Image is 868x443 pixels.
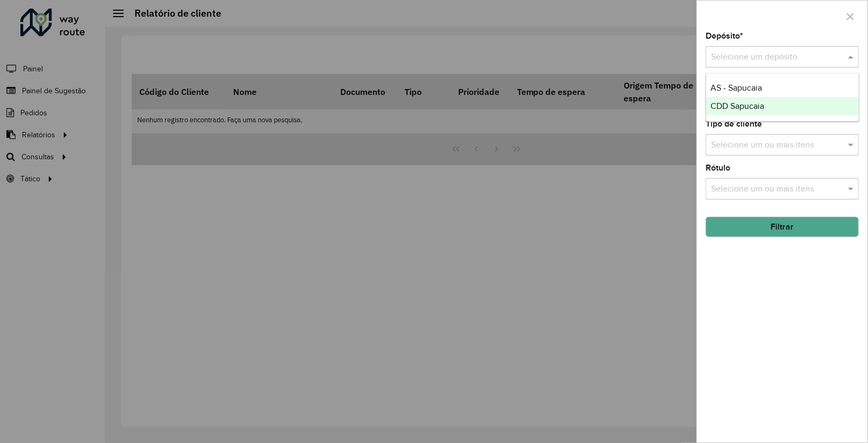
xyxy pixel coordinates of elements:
label: Rótulo [706,161,730,174]
label: Tipo de cliente [706,117,762,130]
span: AS - Sapucaia [710,83,762,92]
label: Depósito [706,29,743,42]
ng-dropdown-panel: Options list [706,73,859,122]
button: Filtrar [706,217,859,237]
span: CDD Sapucaia [710,101,764,110]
